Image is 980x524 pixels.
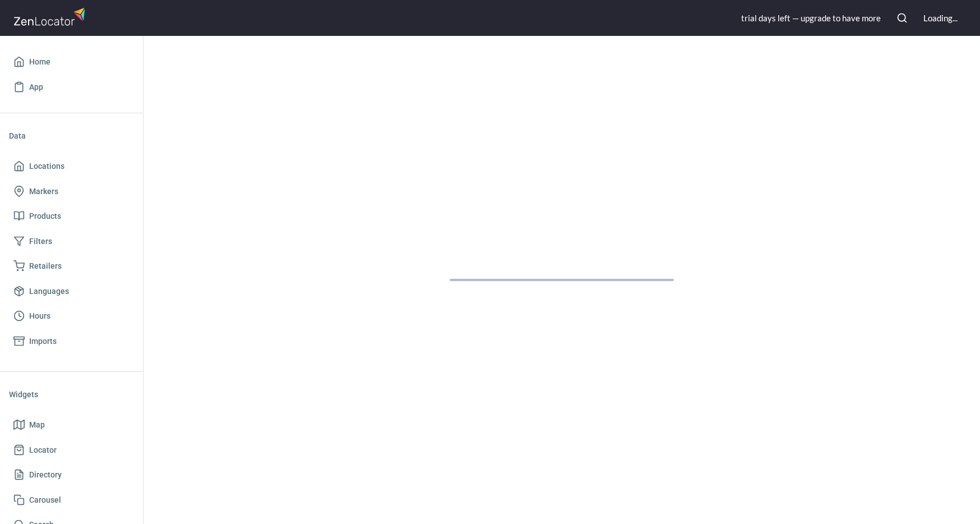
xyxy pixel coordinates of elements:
a: Imports [9,329,134,354]
a: Home [9,49,134,75]
span: Imports [29,334,57,348]
span: Retailers [29,259,62,273]
img: zenlocator [13,4,89,29]
div: trial day s left — upgrade to have more [741,12,881,24]
span: Products [29,209,61,223]
a: Hours [9,304,134,329]
a: Map [9,412,134,438]
span: Languages [29,284,69,298]
span: Markers [29,185,58,199]
a: Locator [9,438,134,463]
a: Locations [9,154,134,179]
span: Locations [29,159,64,173]
span: Home [29,55,50,69]
li: Data [9,122,134,149]
a: Carousel [9,488,134,513]
div: Loading... [923,12,958,24]
a: Languages [9,279,134,304]
a: Markers [9,179,134,204]
a: Directory [9,462,134,488]
a: App [9,75,134,100]
span: Map [29,418,45,432]
a: Retailers [9,254,134,279]
span: Directory [29,468,62,482]
span: Carousel [29,493,61,507]
li: Widgets [9,381,134,408]
span: Filters [29,235,52,249]
span: Locator [29,443,57,457]
button: Search [890,6,914,30]
a: Filters [9,229,134,254]
span: Hours [29,309,50,323]
a: Products [9,204,134,229]
span: App [29,80,43,94]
